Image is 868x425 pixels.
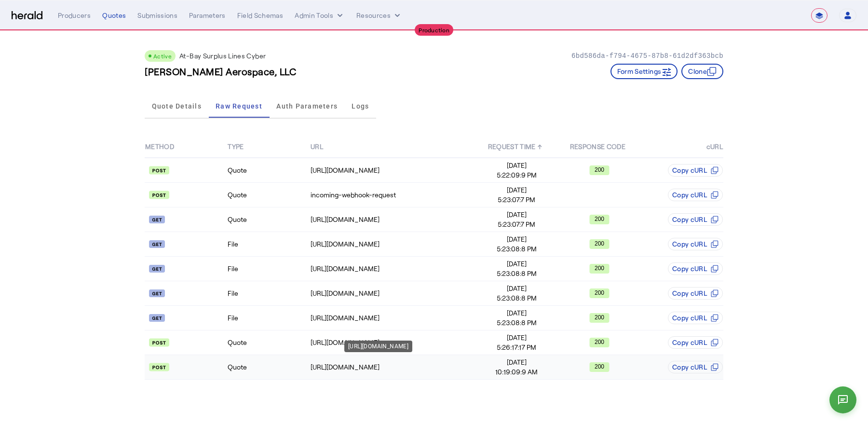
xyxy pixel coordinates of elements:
td: Quote [227,355,310,380]
span: [DATE] [476,284,557,293]
th: TYPE [227,136,310,158]
text: 200 [595,339,604,345]
span: 10:19:09:9 AM [476,367,557,377]
span: ↑ [538,142,542,151]
text: 200 [595,216,604,222]
span: Logs [352,103,369,110]
button: Copy cURL [668,361,723,373]
div: Submissions [137,11,177,20]
text: 200 [595,240,604,247]
td: File [227,257,310,281]
td: Quote [227,183,310,207]
div: [URL][DOMAIN_NAME] [311,239,475,249]
button: Clone [681,64,723,79]
span: [DATE] [476,308,557,318]
th: METHOD [145,136,227,158]
span: [DATE] [476,185,557,195]
button: Copy cURL [668,312,723,324]
span: Quote Details [152,103,202,110]
span: 5:23:08:8 PM [476,318,557,328]
div: Producers [58,11,91,20]
button: Copy cURL [668,287,723,300]
span: 5:26:17:17 PM [476,343,557,352]
span: 5:23:08:8 PM [476,269,557,278]
td: Quote [227,207,310,232]
button: Resources dropdown menu [356,11,402,20]
button: Form Settings [610,64,678,79]
span: Raw Request [216,103,262,110]
button: Copy cURL [668,262,723,275]
th: URL [310,136,475,158]
div: Production [415,24,453,36]
span: [DATE] [476,234,557,244]
span: [DATE] [476,357,557,367]
p: At-Bay Surplus Lines Cyber [179,51,266,61]
span: 5:23:08:8 PM [476,293,557,303]
p: 6bd586da-f794-4675-87b8-61d2df363bcb [571,51,723,61]
button: Copy cURL [668,164,723,177]
span: 5:23:07:7 PM [476,219,557,229]
text: 200 [595,314,604,321]
div: [URL][DOMAIN_NAME] [311,215,475,224]
div: Parameters [189,11,226,20]
span: [DATE] [476,259,557,269]
text: 200 [595,265,604,272]
td: File [227,306,310,330]
div: [URL][DOMAIN_NAME] [344,341,412,352]
span: [DATE] [476,161,557,170]
span: 5:23:08:8 PM [476,244,557,254]
img: Herald Logo [12,11,42,20]
button: Copy cURL [668,336,723,349]
text: 200 [595,289,604,296]
th: RESPONSE CODE [558,136,640,158]
button: internal dropdown menu [295,11,345,20]
text: 200 [595,166,604,173]
td: File [227,281,310,306]
span: Auth Parameters [276,103,338,110]
div: [URL][DOMAIN_NAME] [311,362,475,372]
div: [URL][DOMAIN_NAME] [311,338,475,347]
button: Copy cURL [668,213,723,226]
span: Active [153,53,172,59]
div: [URL][DOMAIN_NAME] [311,288,475,298]
td: Quote [227,330,310,355]
th: REQUEST TIME [475,136,558,158]
div: incoming-webhook-request [311,190,475,200]
span: 5:22:09:9 PM [476,170,557,180]
span: 5:23:07:7 PM [476,195,557,205]
td: Quote [227,158,310,183]
span: [DATE] [476,333,557,343]
button: Copy cURL [668,189,723,201]
div: [URL][DOMAIN_NAME] [311,165,475,175]
th: cURL [641,136,723,158]
div: Field Schemas [237,11,284,20]
div: [URL][DOMAIN_NAME] [311,264,475,274]
td: File [227,232,310,257]
text: 200 [595,363,604,370]
h3: [PERSON_NAME] Aerospace, LLC [145,65,296,78]
div: Quotes [102,11,126,20]
div: [URL][DOMAIN_NAME] [311,313,475,323]
span: [DATE] [476,210,557,219]
button: Copy cURL [668,238,723,250]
